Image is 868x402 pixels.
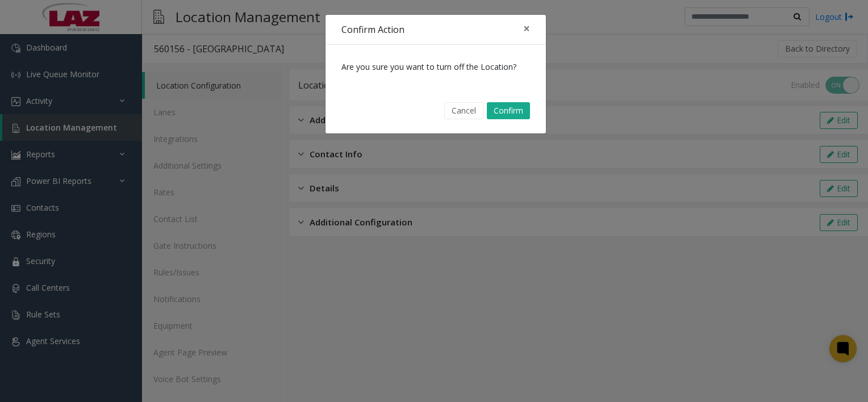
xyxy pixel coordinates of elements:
div: Are you sure you want to turn off the Location? [325,45,546,89]
button: Close [515,15,538,43]
button: Cancel [444,102,483,119]
button: Confirm [487,102,530,119]
h4: Confirm Action [341,23,404,36]
span: × [523,20,530,36]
